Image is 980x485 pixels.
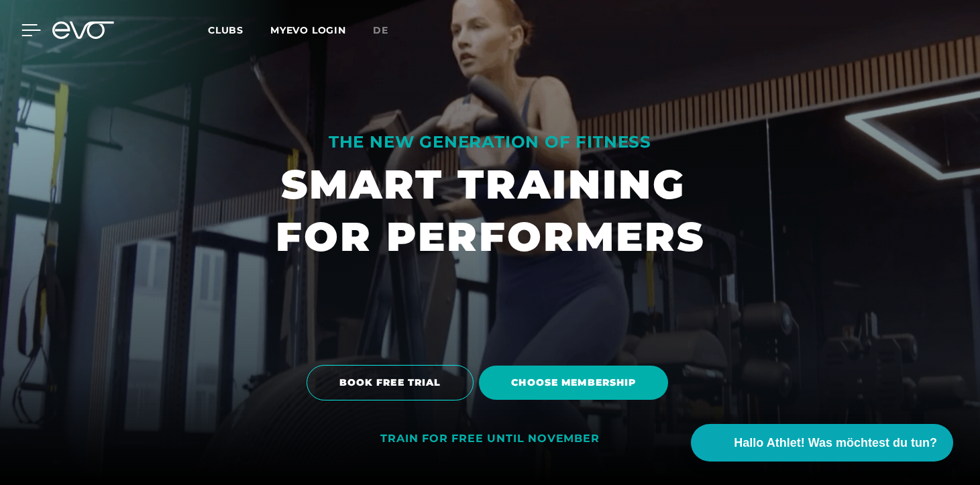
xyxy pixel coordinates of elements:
a: Clubs [208,23,270,36]
a: de [373,23,404,38]
span: Clubs [208,24,243,36]
div: THE NEW GENERATION OF FITNESS [276,131,705,153]
span: BOOK FREE TRIAL [339,376,441,390]
h1: SMART TRAINING FOR PERFORMERS [276,158,705,263]
span: Choose membership [511,376,636,390]
div: TRAIN FOR FREE UNTIL NOVEMBER [380,432,599,446]
span: de [373,24,388,36]
a: Choose membership [479,356,673,410]
a: BOOK FREE TRIAL [307,355,480,411]
button: Hallo Athlet! Was möchtest du tun? [691,424,953,462]
span: Hallo Athlet! Was möchtest du tun? [734,434,937,452]
a: MYEVO LOGIN [270,24,346,36]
